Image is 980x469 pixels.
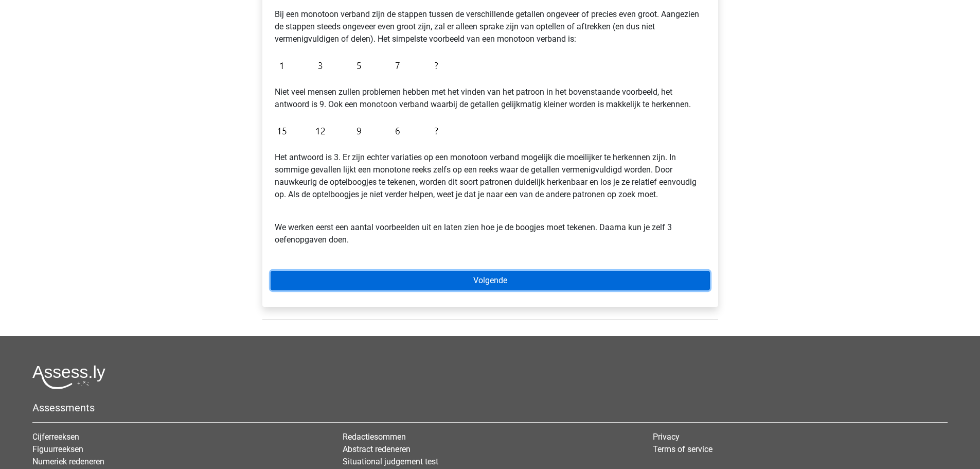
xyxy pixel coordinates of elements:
a: Abstract redeneren [343,444,411,454]
img: Figure sequences Example 1.png [275,54,443,78]
p: Het antwoord is 3. Er zijn echter variaties op een monotoon verband mogelijk die moeilijker te he... [275,151,706,201]
a: Situational judgement test [343,457,438,466]
a: Figuurreeksen [32,444,83,454]
a: Volgende [271,271,710,290]
img: Assessly logo [32,365,105,389]
p: We werken eerst een aantal voorbeelden uit en laten zien hoe je de boogjes moet tekenen. Daarna k... [275,209,706,246]
img: Figure sequences Example 2.png [275,119,443,143]
a: Numeriek redeneren [32,457,104,466]
a: Redactiesommen [343,432,406,442]
h5: Assessments [32,402,948,414]
a: Terms of service [653,444,712,454]
a: Privacy [653,432,680,442]
a: Cijferreeksen [32,432,79,442]
p: Niet veel mensen zullen problemen hebben met het vinden van het patroon in het bovenstaande voorb... [275,86,706,111]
